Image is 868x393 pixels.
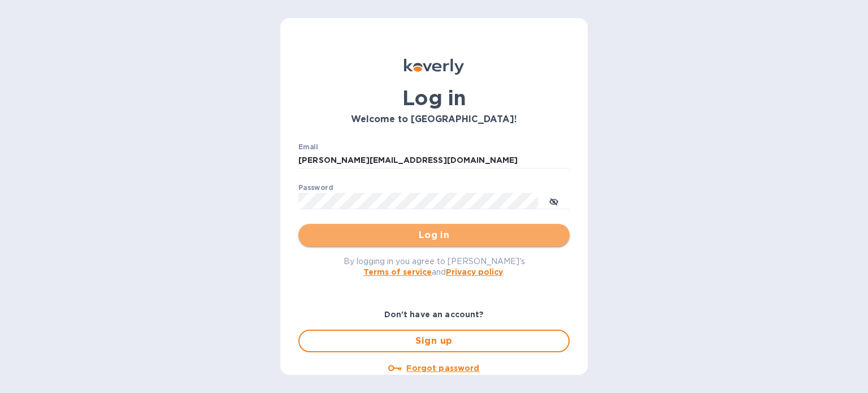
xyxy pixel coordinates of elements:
[307,228,561,242] span: Log in
[298,152,570,169] input: Enter email address
[404,59,464,75] img: Koverly
[298,144,318,150] label: Email
[298,184,333,191] label: Password
[406,364,479,373] u: Forgot password
[446,267,503,277] a: Privacy policy
[298,224,570,247] button: Log in
[298,330,570,352] button: Sign up
[298,114,570,125] h3: Welcome to [GEOGRAPHIC_DATA]!
[384,310,484,319] b: Don't have an account?
[542,189,565,212] button: toggle password visibility
[344,257,525,277] span: By logging in you agree to [PERSON_NAME]'s and .
[363,267,432,277] a: Terms of service
[298,86,570,110] h1: Log in
[309,334,559,348] span: Sign up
